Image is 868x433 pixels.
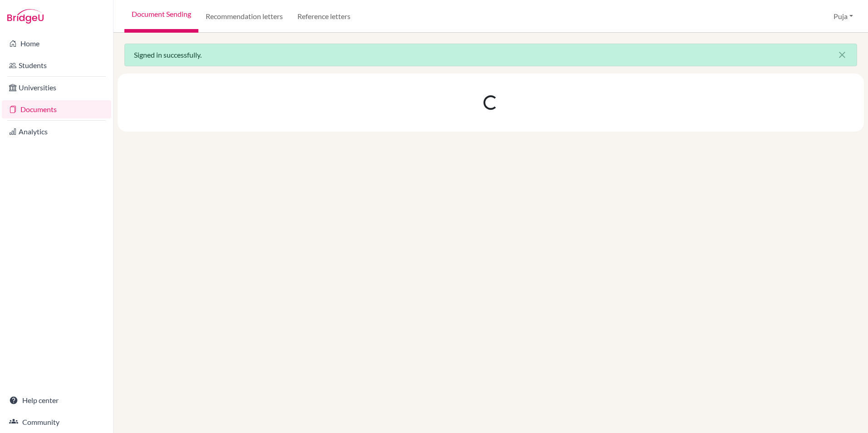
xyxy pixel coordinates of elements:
a: Students [2,56,111,74]
a: Analytics [2,123,111,141]
a: Home [2,34,111,53]
i: close [837,49,848,60]
a: Documents [2,100,111,118]
a: Help center [2,391,111,409]
button: Close [828,44,857,66]
button: Puja [829,8,857,25]
a: Universities [2,79,111,97]
div: Signed in successfully. [124,44,857,66]
img: Bridge-U [7,9,44,24]
a: Community [2,413,111,431]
